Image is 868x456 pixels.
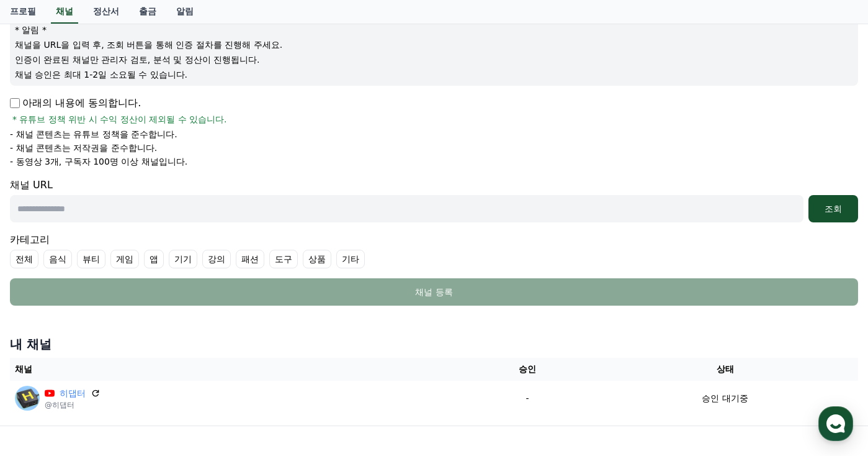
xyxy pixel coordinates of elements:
button: 채널 등록 [10,278,858,306]
h4: 내 채널 [10,335,858,353]
img: 히댑터 [15,386,40,411]
span: 대화 [114,372,128,382]
div: 채널 등록 [35,286,833,298]
p: @히댑터 [45,400,101,410]
a: 설정 [160,353,238,384]
p: 아래의 내용에 동의합니다. [10,96,141,111]
th: 승인 [463,358,593,381]
p: - 동영상 3개, 구독자 100명 이상 채널입니다. [10,155,187,168]
div: 카테고리 [10,232,858,268]
label: 게임 [110,250,139,268]
p: - 채널 콘텐츠는 저작권을 준수합니다. [10,142,157,154]
p: - 채널 콘텐츠는 유튜브 정책을 준수합니다. [10,128,177,140]
span: 홈 [39,372,47,381]
a: 홈 [4,353,82,384]
div: 채널 URL [10,178,858,222]
label: 음식 [43,250,72,268]
label: 기기 [169,250,197,268]
p: 승인 대기중 [702,392,748,405]
span: 설정 [192,372,207,381]
th: 상태 [592,358,858,381]
p: 채널을 URL을 입력 후, 조회 버튼을 통해 인증 절차를 진행해 주세요. [15,39,853,51]
label: 뷰티 [77,250,105,268]
label: 도구 [269,250,298,268]
label: 전체 [10,250,38,268]
a: 대화 [82,353,160,384]
p: 채널 승인은 최대 1-2일 소요될 수 있습니다. [15,68,853,81]
label: 강의 [202,250,231,268]
label: 상품 [303,250,331,268]
button: 조회 [808,195,858,222]
th: 채널 [10,358,463,381]
label: 패션 [236,250,264,268]
label: 기타 [336,250,365,268]
p: - [468,392,588,405]
p: 인증이 완료된 채널만 관리자 검토, 분석 및 정산이 진행됩니다. [15,53,853,66]
span: * 유튜브 정책 위반 시 수익 정산이 제외될 수 있습니다. [12,113,227,125]
div: 조회 [813,203,853,215]
label: 앱 [144,250,164,268]
a: 히댑터 [60,387,86,400]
